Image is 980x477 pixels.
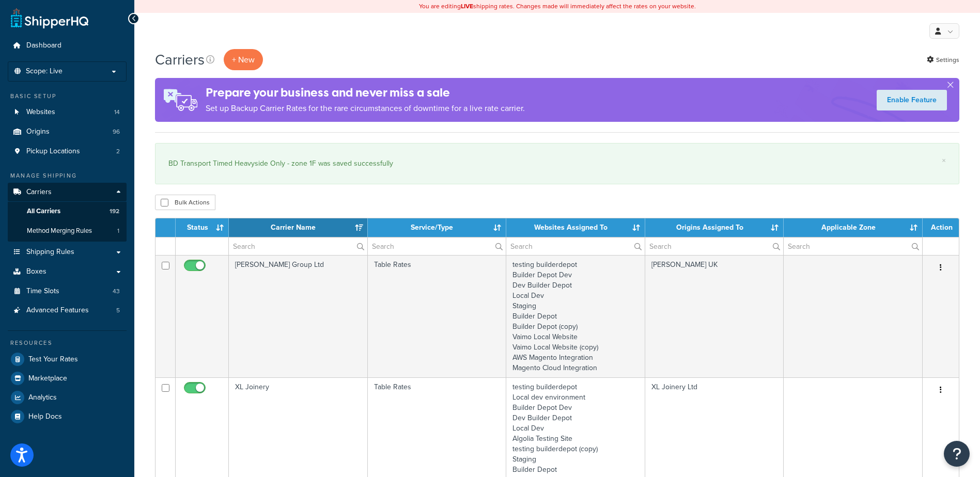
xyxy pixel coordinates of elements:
span: Analytics [28,393,57,402]
a: Time Slots 43 [8,282,127,301]
a: Origins 96 [8,122,127,141]
a: Settings [927,53,959,67]
span: Marketplace [28,374,67,383]
a: Analytics [8,388,127,407]
th: Action [923,218,959,237]
input: Search [368,237,506,255]
th: Service/Type: activate to sort column ascending [368,218,507,237]
th: Carrier Name: activate to sort column ascending [229,218,368,237]
a: ShipperHQ Home [11,8,88,28]
h4: Prepare your business and never miss a sale [206,84,525,101]
li: Time Slots [8,282,127,301]
th: Status: activate to sort column ascending [176,218,229,237]
span: 192 [110,207,119,216]
span: Websites [26,108,55,117]
span: 14 [114,108,120,117]
th: Origins Assigned To: activate to sort column ascending [645,218,784,237]
div: Basic Setup [8,92,127,101]
input: Search [229,237,367,255]
li: Websites [8,103,127,122]
span: All Carriers [27,207,60,216]
li: Advanced Features [8,301,127,320]
button: Bulk Actions [155,195,215,210]
div: Resources [8,339,127,347]
a: All Carriers 192 [8,202,127,221]
img: ad-rules-rateshop-fe6ec290ccb7230408bd80ed9643f0289d75e0ffd9eb532fc0e269fcd187b520.png [155,78,206,122]
span: Boxes [26,267,46,276]
div: Manage Shipping [8,171,127,180]
div: BD Transport Timed Heavyside Only - zone 1F was saved successfully [168,156,946,171]
td: testing builderdepot Builder Depot Dev Dev Builder Depot Local Dev Staging Builder Depot Builder ... [506,255,645,377]
span: Help Docs [28,412,62,421]
span: Method Merging Rules [27,227,92,235]
span: Dashboard [26,41,61,50]
span: Scope: Live [26,67,63,76]
span: Origins [26,128,50,136]
input: Search [784,237,922,255]
th: Applicable Zone: activate to sort column ascending [784,218,923,237]
li: All Carriers [8,202,127,221]
span: 96 [113,128,120,136]
a: Advanced Features 5 [8,301,127,320]
input: Search [645,237,784,255]
a: Test Your Rates [8,350,127,369]
input: Search [506,237,645,255]
span: Test Your Rates [28,355,78,364]
a: Enable Feature [877,90,947,110]
li: Carriers [8,183,127,242]
a: Boxes [8,262,127,281]
a: Shipping Rules [8,243,127,262]
a: Dashboard [8,36,127,55]
a: Marketplace [8,369,127,388]
span: Advanced Features [26,306,89,315]
a: Carriers [8,183,127,202]
span: 5 [116,306,120,315]
li: Method Merging Rules [8,221,127,241]
a: × [942,156,946,165]
span: Time Slots [26,287,59,296]
td: [PERSON_NAME] UK [645,255,784,377]
span: 2 [116,147,120,156]
button: Open Resource Center [944,441,970,467]
p: Set up Backup Carrier Rates for the rare circumstances of downtime for a live rate carrier. [206,101,525,116]
a: Pickup Locations 2 [8,142,127,161]
td: [PERSON_NAME] Group Ltd [229,255,368,377]
button: + New [224,49,263,70]
b: LIVE [461,2,473,11]
span: 1 [117,227,119,235]
td: Table Rates [368,255,507,377]
h1: Carriers [155,50,205,70]
span: Pickup Locations [26,147,80,156]
span: Shipping Rules [26,248,74,257]
span: 43 [113,287,120,296]
li: Origins [8,122,127,141]
th: Websites Assigned To: activate to sort column ascending [506,218,645,237]
a: Method Merging Rules 1 [8,221,127,241]
a: Websites 14 [8,103,127,122]
a: Help Docs [8,407,127,426]
li: Pickup Locations [8,142,127,161]
span: Carriers [26,188,52,197]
